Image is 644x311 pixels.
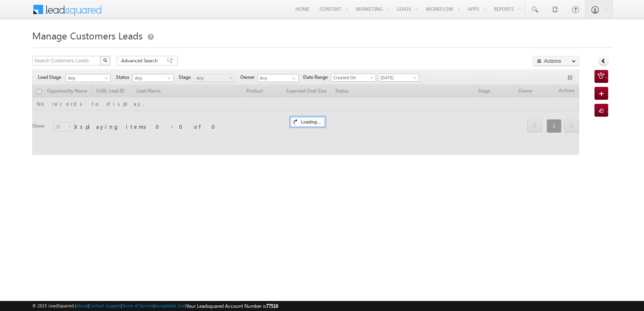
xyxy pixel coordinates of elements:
[288,74,298,82] a: Show All Items
[533,56,579,66] button: Actions
[186,303,278,309] span: Your Leadsquared Account Number is
[155,303,185,308] a: Acceptable Use
[76,303,88,308] a: About
[32,302,278,310] span: © 2025 LeadSquared | | | | |
[116,74,132,81] span: Status
[89,303,121,308] a: Contact Support
[194,74,233,82] span: Any
[258,74,299,82] input: Type to Search
[331,74,373,81] span: Created On
[378,74,419,82] a: [DATE]
[38,74,64,81] span: Lead Stage
[66,74,108,82] span: Any
[32,29,142,42] span: Manage Customers Leads
[291,117,325,127] div: Loading...
[266,303,278,309] span: 77516
[378,74,417,81] span: [DATE]
[179,74,194,81] span: Stage
[103,58,107,62] img: Search
[132,74,173,82] a: Any
[194,74,235,82] a: Any
[331,74,376,82] a: Created On
[121,57,160,64] span: Advanced Search
[66,74,111,82] a: Any
[133,74,171,82] span: Any
[240,74,258,81] span: Owner
[122,303,153,308] a: Terms of Service
[303,74,331,81] span: Date Range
